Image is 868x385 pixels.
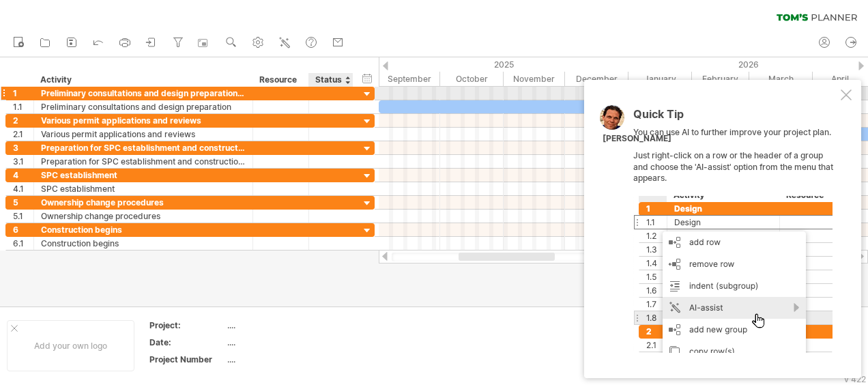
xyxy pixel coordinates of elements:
div: Quick Tip [633,109,838,127]
div: Project Number [149,354,225,365]
div: November 2025 [504,72,565,86]
div: Ownership change procedures [41,210,246,223]
div: .... [227,319,342,331]
div: .... [227,354,342,365]
div: Various permit applications and reviews [41,128,246,141]
div: Preparation for SPC establishment and construction notification preparation [41,155,246,168]
div: 2 [13,114,33,127]
div: .... [227,337,342,348]
div: Preliminary consultations and design preparation (related to all laws and regulations) [41,87,246,100]
div: Preliminary consultations and design preparation [41,100,246,113]
div: SPC establishment [41,169,246,182]
div: February 2026 [692,72,749,86]
div: Ownership change procedures [41,196,246,209]
div: 2.1 [13,128,33,141]
div: September 2025 [379,72,440,86]
div: SPC establishment [41,182,246,195]
div: 1.1 [13,100,33,113]
div: [PERSON_NAME] [603,133,671,145]
div: Preparation for SPC establishment and construction notification preparation [41,141,246,154]
div: 3.1 [13,155,33,168]
div: December 2025 [565,72,628,86]
div: October 2025 [440,72,504,86]
div: 6.1 [13,237,33,250]
div: 5.1 [13,210,33,223]
div: 4.1 [13,182,33,195]
div: 5 [13,196,33,209]
div: You can use AI to further improve your project plan. Just right-click on a row or the header of a... [633,109,838,353]
div: 6 [13,223,33,236]
div: Resource [259,73,301,87]
div: 3 [13,141,33,154]
div: Construction begins [41,237,246,250]
div: Various permit applications and reviews [41,114,246,127]
div: 4 [13,169,33,182]
div: Activity [40,73,245,87]
div: Date: [149,337,225,348]
div: Project: [149,319,225,331]
div: January 2026 [628,72,692,86]
div: Construction begins [41,223,246,236]
div: v 422 [844,374,866,384]
div: Status [315,73,345,87]
div: Add your own logo [7,320,134,371]
div: March 2026 [749,72,813,86]
div: 1 [13,87,33,100]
